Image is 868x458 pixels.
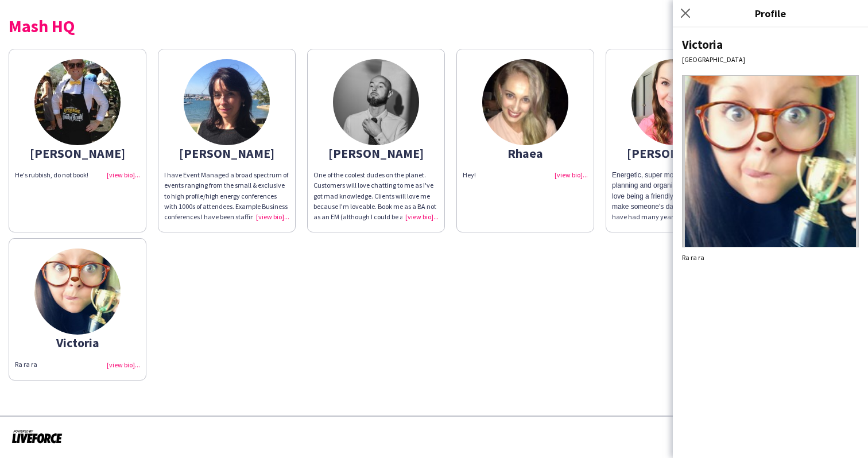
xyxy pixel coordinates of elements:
img: Crew avatar or photo [682,75,859,247]
img: Powered by Liveforce [11,428,63,444]
div: Ra ra ra [682,253,859,262]
div: [PERSON_NAME] [313,148,439,158]
img: thumb-5cc7f67f98a0a.jpeg [34,249,121,335]
div: Ra ra ra [15,359,140,370]
div: One of the coolest dudes on the planet. Customers will love chatting to me as I've got mad knowle... [313,170,439,222]
img: thumb-5f0526781141f.jpg [34,59,121,145]
img: thumb-5e3762e3b821e.jpeg [631,59,718,145]
div: Victoria [682,37,859,52]
div: [PERSON_NAME] [15,148,140,158]
div: Mash HQ [9,17,859,34]
img: thumb-5e38df713226e.jpg [482,59,568,145]
div: [PERSON_NAME] [612,148,737,158]
div: [GEOGRAPHIC_DATA] [682,55,859,64]
img: thumb-611c52fd85ccb.jpeg [333,59,419,145]
div: Rhaea [463,148,588,158]
h3: Profile [673,6,868,21]
span: Energetic, super motivated, I love planning and organising. I especially love being a friendly fa... [612,171,723,211]
div: Hey! [463,170,588,180]
div: [PERSON_NAME] [164,148,289,158]
div: He's rubbish, do not book! [15,170,140,180]
span: I have Event Managed a broad spectrum of events ranging from the small & exclusive to high profil... [164,170,289,273]
div: Victoria [15,337,140,348]
img: thumb-5e6eed3305cbf.jpeg [184,59,270,145]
